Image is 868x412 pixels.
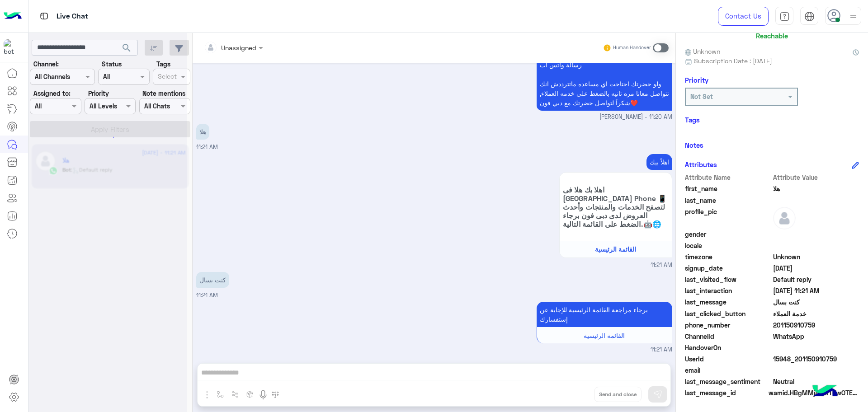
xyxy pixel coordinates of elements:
[685,241,771,250] span: locale
[651,346,672,354] span: 11:21 AM
[756,32,788,40] h6: Reachable
[773,286,859,295] span: 2025-09-15T08:21:18.208Z
[595,245,636,253] span: القائمة الرئيسية
[685,196,771,205] span: last_name
[773,241,859,250] span: null
[685,286,771,295] span: last_interaction
[563,185,669,228] span: اهلا بك هلا فى [GEOGRAPHIC_DATA] Phone 📱 لتصفح الخدمات والمنتجات وأحدث العروض لدى دبى فون برجاء ا...
[685,388,767,398] span: last_message_id
[196,292,218,299] span: 11:21 AM
[685,297,771,307] span: last_message
[773,354,859,364] span: 15948_201150910759
[99,129,115,145] div: loading...
[685,184,771,193] span: first_name
[685,76,708,84] h6: Priority
[685,229,771,239] span: gender
[773,263,859,273] span: 2025-07-28T11:16:06.166Z
[773,377,859,386] span: 0
[773,297,859,307] span: كنت بسال
[685,263,771,273] span: signup_date
[773,229,859,239] span: null
[694,56,772,66] span: Subscription Date : [DATE]
[804,11,815,22] img: tab
[779,11,790,22] img: tab
[156,71,177,83] div: Select
[685,332,771,341] span: ChannelId
[38,10,50,22] img: tab
[4,39,20,56] img: 1403182699927242
[685,47,720,56] span: Unknown
[537,302,672,327] p: 15/9/2025, 11:21 AM
[196,124,209,140] p: 15/9/2025, 11:21 AM
[584,332,625,339] span: القائمة الرئيسية
[685,343,771,352] span: HandoverOn
[773,365,859,375] span: null
[685,354,771,364] span: UserId
[718,7,769,26] a: Contact Us
[685,309,771,318] span: last_clicked_button
[685,116,859,124] h6: Tags
[773,309,859,318] span: خدمة العملاء
[773,207,796,229] img: defaultAdmin.png
[773,184,859,193] span: هلا
[685,141,703,149] h6: Notes
[594,387,642,402] button: Send and close
[809,376,841,407] img: hulul-logo.png
[769,388,859,398] span: wamid.HBgMMjAxMTUwOTEwNzU5FQIAEhggOEZEQUQ3QzBCRTlCQjEyMEIwNUZFMTNCMDVCREM4MzQA
[773,332,859,341] span: 2
[685,252,771,262] span: timezone
[685,365,771,375] span: email
[4,7,22,26] img: Logo
[848,11,859,22] img: profile
[651,261,672,270] span: 11:21 AM
[685,275,771,284] span: last_visited_flow
[685,173,771,182] span: Attribute Name
[196,272,229,288] p: 15/9/2025, 11:21 AM
[196,144,218,150] span: 11:21 AM
[685,320,771,330] span: phone_number
[685,377,771,386] span: last_message_sentiment
[773,320,859,330] span: 201150910759
[773,343,859,352] span: null
[57,10,88,23] p: Live Chat
[599,113,672,122] span: [PERSON_NAME] - 11:20 AM
[613,44,651,51] small: Human Handover
[773,275,859,284] span: Default reply
[773,252,859,262] span: Unknown
[646,154,672,170] p: 15/9/2025, 11:21 AM
[685,207,771,228] span: profile_pic
[773,173,859,182] span: Attribute Value
[775,7,793,26] a: tab
[685,160,717,169] h6: Attributes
